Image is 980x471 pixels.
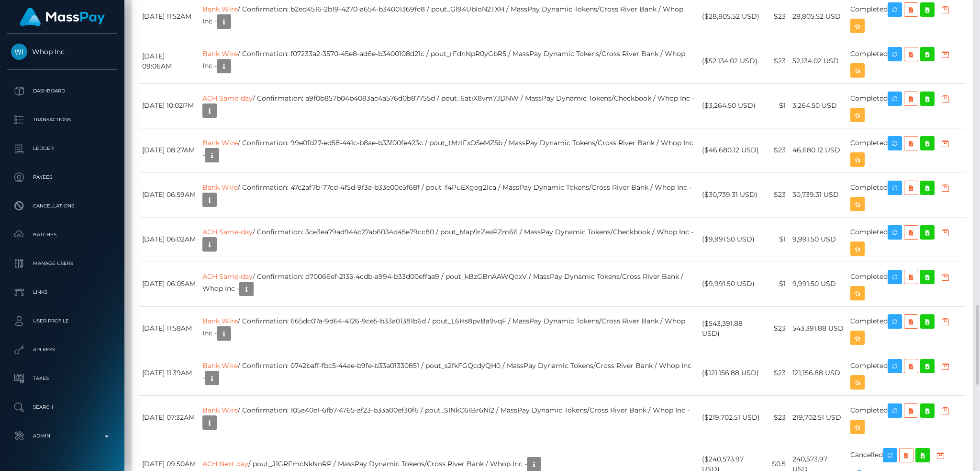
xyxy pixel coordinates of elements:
a: Cancellations [7,194,117,218]
td: [DATE] 06:02AM [139,217,199,262]
p: Batches [11,228,113,242]
td: $1 [765,262,789,306]
td: ($121,156.88 USD) [699,351,765,395]
td: / Confirmation: 3ce3ea79ad944c27ab6034d45e79cc80 / pout_Map9rZeaPZm66 / MassPay Dynamic Tokens/Ch... [199,217,699,262]
p: Ledger [11,141,113,156]
td: $23 [765,351,789,395]
td: 9,991.50 USD [789,217,847,262]
a: User Profile [7,309,117,333]
td: 543,391.88 USD [789,306,847,351]
td: 46,680.12 USD [789,128,847,172]
td: Completed [847,172,966,217]
img: Whop Inc [11,44,27,60]
td: $23 [765,395,789,440]
p: Payees [11,170,113,184]
p: API Keys [11,343,113,357]
td: [DATE] 07:32AM [139,395,199,440]
a: Bank Wire [202,317,238,325]
td: Completed [847,351,966,395]
td: ($52,134.02 USD) [699,39,765,83]
td: 121,156.88 USD [789,351,847,395]
td: $23 [765,128,789,172]
td: / Confirmation: d70066ef-2135-4cdb-a994-b33d00effaa9 / pout_kBzGBnAAWQoxV / MassPay Dynamic Token... [199,262,699,306]
td: [DATE] 06:05AM [139,262,199,306]
td: ($30,739.31 USD) [699,172,765,217]
td: $23 [765,39,789,83]
p: Manage Users [11,256,113,271]
a: ACH Next day [202,460,248,468]
a: API Keys [7,338,117,362]
td: ($543,391.88 USD) [699,306,765,351]
td: / Confirmation: 0742baff-fbc5-44ae-b9fe-b33a01330851 / pout_s2fkFGQcdyQH0 / MassPay Dynamic Token... [199,351,699,395]
a: Bank Wire [202,406,238,414]
td: / Confirmation: 99e0fd27-ed58-441c-b8ae-b33f00fe423c / pout_tMzIFxO5eMZ5b / MassPay Dynamic Token... [199,128,699,172]
td: / Confirmation: a9f0b857b04b4083ac4a576d0b87755d / pout_6atiX8vm7JDNW / MassPay Dynamic Tokens/Ch... [199,83,699,128]
td: $23 [765,172,789,217]
td: / Confirmation: f07233a2-3570-45e8-ad6e-b3400108d21c / pout_rFdnNpR0yGbR5 / MassPay Dynamic Token... [199,39,699,83]
p: Admin [11,429,113,443]
a: Taxes [7,367,117,391]
td: $23 [765,306,789,351]
p: Dashboard [11,84,113,98]
td: [DATE] 09:06AM [139,39,199,83]
a: Admin [7,424,117,448]
td: $1 [765,83,789,128]
p: Links [11,285,113,299]
td: / Confirmation: 665dc07a-9d64-4126-9ce5-b33a01381b6d / pout_L6Hs8pvBa9vqF / MassPay Dynamic Token... [199,306,699,351]
td: 9,991.50 USD [789,262,847,306]
a: Bank Wire [202,49,238,58]
td: ($9,991.50 USD) [699,217,765,262]
td: [DATE] 06:59AM [139,172,199,217]
td: [DATE] 08:27AM [139,128,199,172]
td: Completed [847,83,966,128]
td: / Confirmation: 47c2af7b-77cd-4f5d-9f3a-b33e00e5f68f / pout_f4PuEXgeg2Ica / MassPay Dynamic Token... [199,172,699,217]
a: Bank Wire [202,5,238,13]
td: Completed [847,39,966,83]
td: 30,739.31 USD [789,172,847,217]
a: ACH Same-day [202,228,253,236]
td: 219,702.51 USD [789,395,847,440]
td: [DATE] 11:39AM [139,351,199,395]
a: Transactions [7,108,117,132]
a: ACH Same-day [202,94,253,103]
a: Batches [7,223,117,247]
td: Completed [847,306,966,351]
a: Bank Wire [202,138,238,147]
a: Bank Wire [202,183,238,192]
td: [DATE] 10:02PM [139,83,199,128]
p: Transactions [11,113,113,127]
a: Links [7,280,117,304]
td: ($3,264.50 USD) [699,83,765,128]
td: ($219,702.51 USD) [699,395,765,440]
a: ACH Same-day [202,272,253,281]
p: Taxes [11,371,113,386]
td: Completed [847,128,966,172]
a: Search [7,395,117,419]
a: Bank Wire [202,361,238,370]
a: Ledger [7,137,117,161]
p: Search [11,400,113,414]
a: Payees [7,165,117,189]
td: ($9,991.50 USD) [699,262,765,306]
img: MassPay Logo [20,8,105,26]
a: Manage Users [7,252,117,276]
td: ($46,680.12 USD) [699,128,765,172]
p: Cancellations [11,199,113,213]
td: / Confirmation: 105a40e1-6fb7-4765-af23-b33a00ef30f6 / pout_SINkC61Br6Ni2 / MassPay Dynamic Token... [199,395,699,440]
span: Whop Inc [7,47,117,56]
td: Completed [847,395,966,440]
td: Completed [847,217,966,262]
td: $1 [765,217,789,262]
p: User Profile [11,314,113,328]
a: Dashboard [7,79,117,103]
td: Completed [847,262,966,306]
td: 52,134.02 USD [789,39,847,83]
td: 3,264.50 USD [789,83,847,128]
td: [DATE] 11:58AM [139,306,199,351]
